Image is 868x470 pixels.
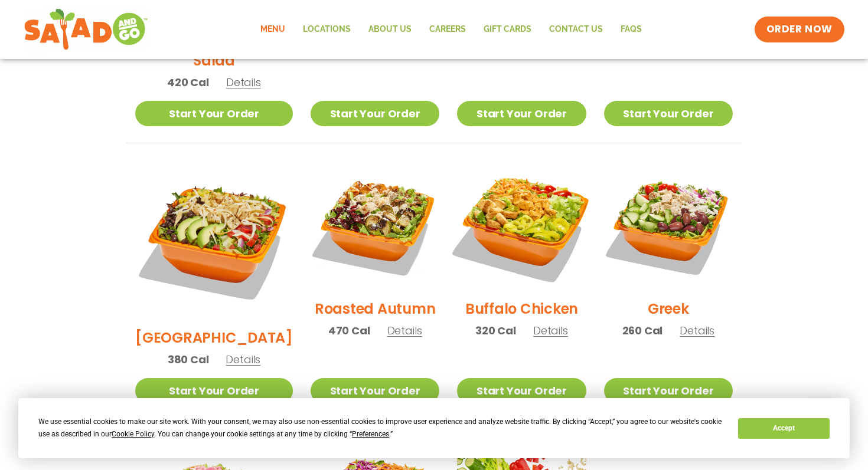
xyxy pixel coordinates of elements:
[252,16,294,43] a: Menu
[680,323,714,338] span: Details
[360,16,420,43] a: About Us
[311,161,439,290] img: Product photo for Roasted Autumn Salad
[457,101,586,126] a: Start Your Order
[311,378,439,403] a: Start Your Order
[387,323,422,338] span: Details
[24,6,148,53] img: new-SAG-logo-768×292
[167,74,209,90] span: 420 Cal
[226,75,261,90] span: Details
[766,22,833,37] span: ORDER NOW
[38,416,724,441] div: We use essential cookies to make our site work. With your consent, we may also use non-essential ...
[168,351,209,367] span: 380 Cal
[648,298,689,319] h2: Greek
[311,101,439,126] a: Start Your Order
[457,378,586,403] a: Start Your Order
[533,323,568,338] span: Details
[315,298,436,319] h2: Roasted Autumn
[604,161,733,290] img: Product photo for Greek Salad
[294,16,360,43] a: Locations
[604,378,733,403] a: Start Your Order
[135,327,293,348] h2: [GEOGRAPHIC_DATA]
[622,323,663,338] span: 260 Cal
[135,378,293,403] a: Start Your Order
[604,101,733,126] a: Start Your Order
[328,323,370,338] span: 470 Cal
[18,398,850,458] div: Cookie Consent Prompt
[112,430,154,438] span: Cookie Policy
[446,150,597,301] img: Product photo for Buffalo Chicken Salad
[420,16,475,43] a: Careers
[475,323,516,338] span: 320 Cal
[135,161,293,318] img: Product photo for BBQ Ranch Salad
[738,418,829,439] button: Accept
[612,16,651,43] a: FAQs
[226,352,260,367] span: Details
[475,16,540,43] a: GIFT CARDS
[252,16,651,43] nav: Menu
[465,298,578,319] h2: Buffalo Chicken
[352,430,389,438] span: Preferences
[540,16,612,43] a: Contact Us
[135,101,293,126] a: Start Your Order
[755,17,844,42] a: ORDER NOW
